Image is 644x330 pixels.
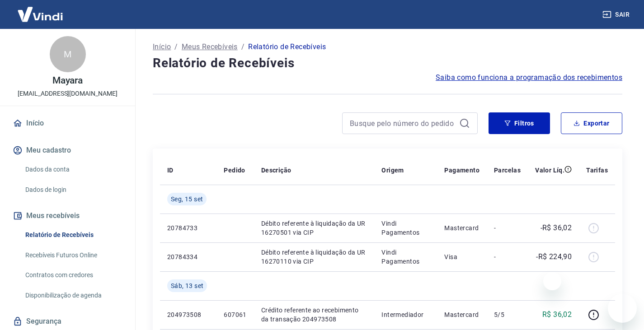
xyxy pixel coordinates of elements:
a: Dados de login [22,181,124,199]
p: Intermediador [381,310,430,319]
p: / [174,42,178,52]
p: - [494,252,521,261]
a: Disponibilização de agenda [22,286,124,305]
a: Dados da conta [22,160,124,179]
p: Débito referente à liquidação da UR 16270501 via CIP [261,219,367,237]
p: 20784733 [167,223,209,232]
p: Mayara [52,76,83,85]
a: Início [153,42,171,52]
button: Filtros [489,112,550,134]
p: / [241,42,244,52]
p: Vindi Pagamentos [381,219,430,237]
p: -R$ 224,90 [536,251,572,262]
iframe: Botão para abrir a janela de mensagens [608,294,637,323]
h4: Relatório de Recebíveis [153,54,622,72]
p: 204973508 [167,310,209,319]
p: Tarifas [586,166,608,175]
p: Crédito referente ao recebimento da transação 204973508 [261,306,367,324]
button: Meus recebíveis [11,206,124,226]
p: Relatório de Recebíveis [248,42,326,52]
p: Pagamento [444,166,479,175]
p: Débito referente à liquidação da UR 16270110 via CIP [261,248,367,266]
p: Origem [381,166,404,175]
a: Contratos com credores [22,266,124,284]
p: Mastercard [444,310,479,319]
p: Vindi Pagamentos [381,248,430,266]
p: [EMAIL_ADDRESS][DOMAIN_NAME] [18,89,118,98]
p: Valor Líq. [535,166,564,175]
p: 5/5 [494,310,521,319]
a: Início [11,113,124,133]
img: Vindi [11,0,70,28]
a: Meus Recebíveis [182,42,238,52]
p: Visa [444,252,479,261]
span: Seg, 15 set [171,195,203,204]
button: Exportar [561,112,622,134]
p: -R$ 36,02 [541,223,572,233]
a: Saiba como funciona a programação dos recebimentos [436,72,622,83]
input: Busque pelo número do pedido [350,116,456,130]
p: 607061 [224,310,246,319]
div: M [50,36,86,72]
p: R$ 36,02 [542,309,572,320]
a: Relatório de Recebíveis [22,226,124,244]
p: Pedido [224,166,245,175]
a: Recebíveis Futuros Online [22,246,124,265]
button: Meu cadastro [11,140,124,160]
p: ID [167,166,174,175]
p: - [494,223,521,232]
p: Mastercard [444,223,479,232]
p: Descrição [261,166,291,175]
button: Sair [601,6,633,23]
p: 20784334 [167,252,209,261]
iframe: Fechar mensagem [543,272,561,290]
p: Parcelas [494,166,521,175]
span: Sáb, 13 set [171,281,203,290]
